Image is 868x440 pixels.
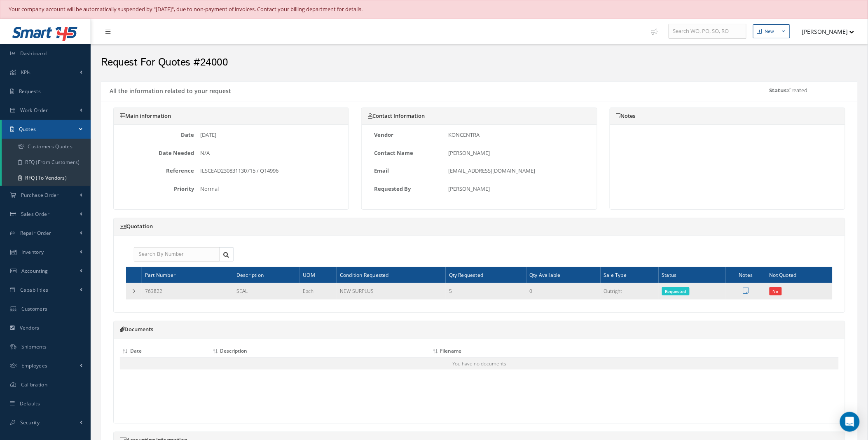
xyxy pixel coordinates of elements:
input: Search WO, PO, SO, RO [669,24,746,39]
label: Date [120,131,194,139]
span: Customers [21,305,48,312]
span: Quotes [19,126,36,133]
div: Created [763,87,858,95]
td: Outright [601,283,659,300]
span: Sale Type [604,271,627,279]
span: Part Number [145,271,175,279]
h5: Notes [616,113,839,119]
span: Description [236,271,264,279]
td: 763822 [142,283,233,300]
div: Your company account will be automatically suspended by "[DATE]", due to non-payment of invoices.... [9,5,859,14]
span: UOM [303,271,315,279]
button: New [753,24,790,39]
span: Sales Order [21,211,49,218]
div: Open Intercom Messenger [840,412,860,432]
label: Requested By [368,185,442,193]
div: ILSCEAD230831130715 / Q14996 [194,167,342,178]
span: Employees [21,362,48,369]
span: Vendors [20,324,40,331]
h2: Request For Quotes #24000 [101,56,858,69]
label: Vendor [368,131,442,139]
span: Requests [19,88,41,95]
div: N/A [194,149,342,161]
span: Repair Order [20,229,51,236]
span: Capabilities [20,286,49,293]
span: KPIs [21,69,31,76]
h5: Documents [120,326,473,333]
span: Status: [769,87,788,94]
a: Quotes [2,120,91,139]
button: [PERSON_NAME] [794,23,854,40]
span: Not Quoted [770,271,797,279]
span: Requested [662,287,690,295]
span: KONCENTRA [448,131,480,138]
a: RFQ (To Vendors) [2,170,91,186]
span: You have no documents [452,360,506,367]
span: Calibration [21,381,47,388]
th: Date [120,345,192,358]
div: New [765,28,774,35]
td: NEW SURPLUS [337,283,446,300]
div: [PERSON_NAME] [442,149,590,161]
h5: All the information related to your request [107,85,231,95]
label: Contact Name [368,149,442,157]
span: Accounting [21,267,48,274]
label: Date Needed [120,149,194,157]
label: Reference [120,167,194,175]
td: 0 [526,283,601,300]
span: Qty Available [530,271,561,279]
a: Customers Quotes [2,139,91,154]
span: Notes [739,271,753,279]
td: SEAL [233,283,299,300]
span: No [770,287,782,295]
label: Email [368,167,442,175]
div: [EMAIL_ADDRESS][DOMAIN_NAME] [442,167,590,178]
div: [DATE] [194,131,342,143]
th: Description [210,345,430,358]
div: [PERSON_NAME] [442,185,590,197]
input: Search By Number [134,247,220,262]
span: Work Order [20,107,48,114]
th: Filename [430,345,790,358]
h5: Quotation [120,223,839,230]
span: Security [20,419,40,426]
h5: Main information [120,113,342,119]
div: Normal [194,185,342,197]
span: Status [662,271,677,279]
td: Each [299,283,337,300]
span: Purchase Order [21,192,59,199]
span: Dashboard [20,50,47,57]
h5: Contact Information [368,113,590,119]
span: Defaults [20,400,40,407]
span: Condition Requested [340,271,389,279]
label: Priority [120,185,194,193]
td: 5 [446,283,526,300]
a: RFQ (From Customers) [2,154,91,170]
span: Inventory [21,248,44,255]
span: Shipments [21,343,47,350]
span: Qty Requested [449,271,484,279]
a: Show Tips [647,19,669,44]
